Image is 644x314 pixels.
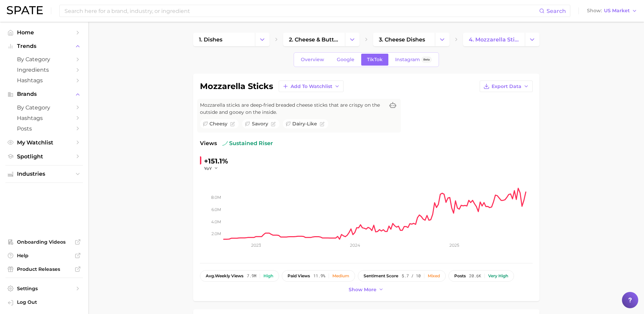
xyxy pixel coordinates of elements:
[337,57,354,63] span: Google
[282,270,355,282] button: paid views11.9%Medium
[288,274,310,278] span: paid views
[200,139,217,147] span: Views
[222,139,273,147] span: sustained riser
[345,33,360,46] button: Change Category
[211,219,221,224] tspan: 4.0m
[5,297,83,309] a: Log out. Currently logged in with e-mail trisha.hanold@schreiberfoods.com.
[395,57,420,63] span: Instagram
[313,274,325,278] span: 11.9%
[5,250,83,261] a: Help
[463,33,525,46] a: 4. mozzarella sticks
[17,139,71,146] span: My Watchlist
[17,104,71,111] span: by Category
[379,36,425,43] span: 3. cheese dishes
[423,57,430,63] span: Beta
[17,115,71,121] span: Hashtags
[283,33,345,46] a: 2. cheese & butter dishes
[204,165,212,171] span: YoY
[331,54,360,66] a: Google
[279,81,344,92] button: Add to Watchlist
[5,54,83,65] a: by Category
[64,5,539,17] input: Search here for a brand, industry, or ingredient
[17,43,71,49] span: Trends
[247,274,256,278] span: 7.9m
[206,274,243,278] span: weekly views
[364,274,398,278] span: sentiment score
[367,57,383,63] span: TikTok
[604,9,630,13] span: US Market
[209,120,227,127] span: cheesy
[449,243,459,248] tspan: 2025
[17,266,71,272] span: Product Releases
[200,270,279,282] button: avg.weekly views7.9mHigh
[488,274,508,278] div: Very high
[211,231,221,236] tspan: 2.0m
[5,113,83,123] a: Hashtags
[204,165,219,171] button: YoY
[5,41,83,51] button: Trends
[5,89,83,99] button: Brands
[17,56,71,63] span: by Category
[17,153,71,160] span: Spotlight
[17,29,71,36] span: Home
[5,65,83,75] a: Ingredients
[5,237,83,247] a: Onboarding Videos
[585,6,639,15] button: ShowUS Market
[347,285,386,294] button: Show more
[469,274,481,278] span: 20.6k
[271,122,276,126] button: Flag as miscategorized or irrelevant
[454,274,466,278] span: posts
[17,125,71,132] span: Posts
[251,243,261,248] tspan: 2023
[320,122,325,126] button: Flag as miscategorized or irrelevant
[547,8,566,14] span: Search
[402,274,421,278] span: 5.7 / 10
[17,252,71,259] span: Help
[350,243,360,248] tspan: 2024
[5,137,83,148] a: My Watchlist
[373,33,435,46] a: 3. cheese dishes
[206,273,215,278] abbr: average
[5,283,83,294] a: Settings
[5,151,83,162] a: Spotlight
[361,54,388,66] a: TikTok
[199,36,222,43] span: 1. dishes
[480,81,533,92] button: Export Data
[291,84,332,89] span: Add to Watchlist
[5,123,83,134] a: Posts
[292,120,317,127] span: dairy-like
[289,36,339,43] span: 2. cheese & butter dishes
[435,33,449,46] button: Change Category
[211,207,221,212] tspan: 6.0m
[5,169,83,179] button: Industries
[5,264,83,274] a: Product Releases
[525,33,539,46] button: Change Category
[230,122,235,126] button: Flag as miscategorized or irrelevant
[204,156,228,167] div: +151.1%
[295,54,330,66] a: Overview
[492,84,521,89] span: Export Data
[5,102,83,113] a: by Category
[5,75,83,86] a: Hashtags
[587,9,602,13] span: Show
[349,287,376,293] span: Show more
[17,171,71,177] span: Industries
[263,274,273,278] div: High
[428,274,440,278] div: Mixed
[17,285,71,292] span: Settings
[255,33,270,46] button: Change Category
[5,27,83,38] a: Home
[200,82,273,90] h1: mozzarella sticks
[17,67,71,73] span: Ingredients
[211,195,221,200] tspan: 8.0m
[17,77,71,84] span: Hashtags
[17,91,71,97] span: Brands
[222,141,228,146] img: sustained riser
[389,54,438,66] a: InstagramBeta
[448,270,514,282] button: posts20.6kVery high
[200,102,385,116] span: Mozzarella sticks are deep-fried breaded cheese sticks that are crispy on the outside and gooey o...
[332,274,349,278] div: Medium
[193,33,255,46] a: 1. dishes
[7,6,43,14] img: SPATE
[252,120,268,127] span: savory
